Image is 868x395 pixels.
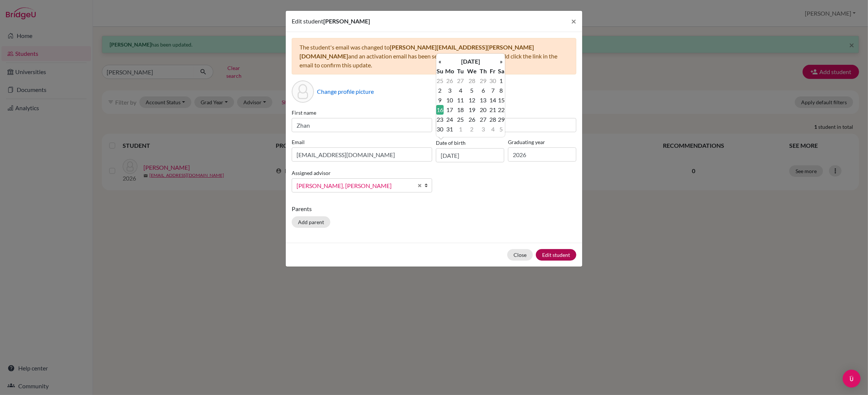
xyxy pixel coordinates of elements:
th: Tu [456,66,465,76]
label: First name [292,109,432,117]
td: 2 [436,86,444,95]
td: 19 [465,105,478,115]
td: 10 [444,95,456,105]
td: 3 [444,86,456,95]
td: 3 [478,124,488,134]
th: Fr [488,66,498,76]
td: 7 [488,86,498,95]
td: 31 [444,124,456,134]
td: 21 [488,105,498,115]
td: 4 [488,124,498,134]
td: 12 [465,95,478,105]
th: We [465,66,478,76]
td: 29 [498,115,505,124]
td: 30 [436,124,444,134]
td: 27 [456,76,465,86]
span: × [571,16,576,26]
td: 11 [456,95,465,105]
td: 4 [456,86,465,95]
td: 1 [498,76,505,86]
div: Profile picture [292,80,314,103]
td: 8 [498,86,505,95]
td: 24 [444,115,456,124]
th: » [498,57,505,66]
td: 9 [436,95,444,105]
button: Close [565,11,582,32]
div: Open Intercom Messenger [843,370,861,388]
td: 22 [498,105,505,115]
th: Th [478,66,488,76]
button: Close [507,249,533,261]
td: 28 [465,76,478,86]
td: 26 [444,76,456,86]
span: [PERSON_NAME] [323,17,370,25]
td: 26 [465,115,478,124]
th: Su [436,66,444,76]
p: Parents [292,204,576,213]
td: 1 [456,124,465,134]
span: Edit student [292,17,323,25]
td: 2 [465,124,478,134]
button: Add parent [292,216,330,228]
td: 27 [478,115,488,124]
th: Sa [498,66,505,76]
td: 5 [498,124,505,134]
td: 25 [456,115,465,124]
th: Mo [444,66,456,76]
td: 20 [478,105,488,115]
div: The student's email was changed to and an activation email has been sent there. The student shoul... [292,38,576,74]
label: Graduating year [508,138,576,146]
label: Surname [436,109,576,117]
td: 17 [444,105,456,115]
td: 15 [498,95,505,105]
td: 30 [488,76,498,86]
th: [DATE] [444,57,498,66]
span: [PERSON_NAME], [PERSON_NAME] [297,181,413,191]
label: Date of birth [436,139,466,147]
label: Email [292,138,432,146]
td: 16 [436,105,444,115]
button: Edit student [536,249,576,261]
th: « [436,57,444,66]
td: 28 [488,115,498,124]
label: Assigned advisor [292,169,331,177]
td: 13 [478,95,488,105]
input: dd/mm/yyyy [436,148,504,162]
td: 18 [456,105,465,115]
td: 6 [478,86,488,95]
td: 14 [488,95,498,105]
span: [PERSON_NAME][EMAIL_ADDRESS][PERSON_NAME][DOMAIN_NAME] [299,44,534,60]
td: 25 [436,76,444,86]
td: 29 [478,76,488,86]
td: 5 [465,86,478,95]
td: 23 [436,115,444,124]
